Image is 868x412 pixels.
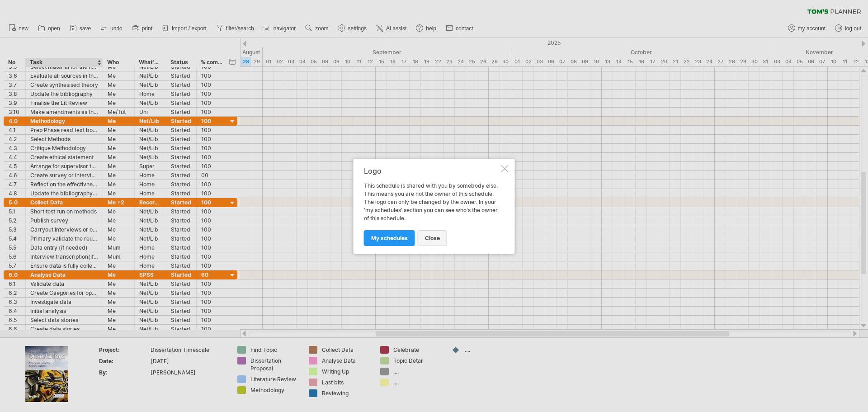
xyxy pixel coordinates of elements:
span: my schedules [371,235,408,242]
a: my schedules [364,230,415,246]
span: close [425,235,440,242]
a: close [418,230,447,246]
div: Logo [364,167,500,175]
div: This schedule is shared with you by somebody else. This means you are not the owner of this sched... [364,167,500,246]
